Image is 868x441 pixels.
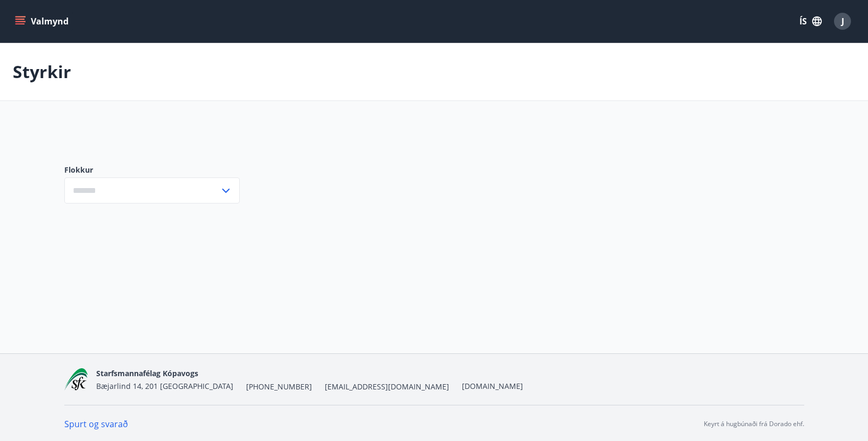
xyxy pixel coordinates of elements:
a: [DOMAIN_NAME] [462,381,523,391]
label: Flokkur [64,165,240,175]
button: J [830,9,855,34]
button: menu [13,12,73,31]
span: J [841,15,844,27]
span: Bæjarlind 14, 201 [GEOGRAPHIC_DATA] [96,381,233,391]
button: ÍS [794,12,828,31]
span: Starfsmannafélag Kópavogs [96,368,198,378]
p: Styrkir [13,60,71,83]
img: x5MjQkxwhnYn6YREZUTEa9Q4KsBUeQdWGts9Dj4O.png [64,368,88,391]
span: [PHONE_NUMBER] [246,381,312,392]
span: [EMAIL_ADDRESS][DOMAIN_NAME] [325,381,449,392]
p: Keyrt á hugbúnaði frá Dorado ehf. [704,419,804,429]
a: Spurt og svarað [64,418,128,430]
